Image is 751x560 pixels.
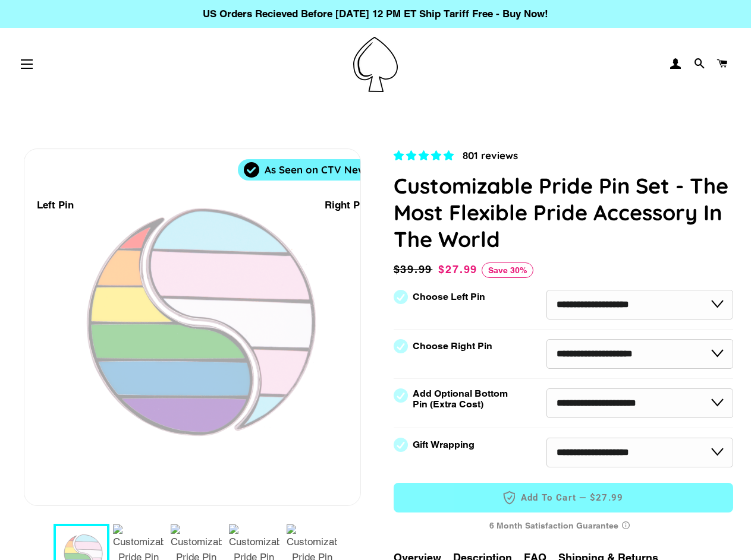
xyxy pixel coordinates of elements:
[482,262,533,278] span: Save 30%
[325,197,369,213] div: Right Pin
[413,388,513,410] label: Add Optional Bottom Pin (Extra Cost)
[394,483,734,512] button: Add to Cart —$27.99
[438,263,477,276] span: $27.99
[590,492,624,503] span: $27.99
[413,292,485,302] label: Choose Left Pin
[411,490,716,505] span: Add to Cart —
[24,149,360,505] div: 1 / 7
[394,263,433,276] span: $39.99
[413,341,492,352] label: Choose Right Pin
[394,515,734,537] div: 6 Month Satisfaction Guarantee
[394,150,457,162] span: 4.83 stars
[463,149,518,162] span: 801 reviews
[394,172,734,252] h1: Customizable Pride Pin Set - The Most Flexible Pride Accessory In The World
[413,439,475,450] label: Gift Wrapping
[353,37,398,92] img: Pin-Ace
